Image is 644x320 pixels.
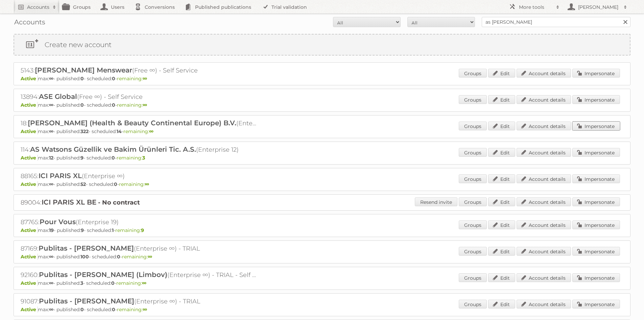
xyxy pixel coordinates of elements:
strong: ∞ [148,254,152,260]
span: remaining: [117,155,145,161]
span: Active [21,254,38,260]
span: remaining: [119,181,149,187]
p: max: - published: - scheduled: - [21,280,623,286]
a: Edit [488,69,515,78]
a: Edit [488,197,515,206]
strong: 0 [80,306,84,313]
span: ASE Global [39,92,77,101]
span: Active [21,181,38,187]
strong: 0 [112,102,115,108]
strong: 3 [80,280,83,286]
p: max: - published: - scheduled: - [21,254,623,260]
span: Publitas - [PERSON_NAME] [39,244,134,252]
strong: ∞ [142,280,146,286]
a: Groups [459,122,487,130]
a: Impersonate [572,220,620,229]
p: max: - published: - scheduled: - [21,227,623,233]
span: remaining: [115,227,144,233]
span: remaining: [117,102,147,108]
span: remaining: [123,128,153,134]
a: Resend invite [415,197,457,206]
strong: 0 [112,306,115,313]
a: Account details [517,95,571,104]
strong: ∞ [49,280,53,286]
h2: 5143: (Free ∞) - Self Service [21,66,257,75]
strong: ∞ [49,181,53,187]
span: remaining: [117,306,147,313]
a: Groups [459,300,487,308]
p: max: - published: - scheduled: - [21,306,623,313]
h2: [PERSON_NAME] [576,4,620,10]
strong: 322 [80,128,89,134]
h2: 114: (Enterprise 12) [21,145,257,154]
a: Account details [517,247,571,256]
strong: ∞ [49,76,53,82]
span: ICI PARIS XL BE [42,198,96,206]
a: Edit [488,148,515,157]
strong: 9 [80,155,84,161]
strong: ∞ [143,102,147,108]
a: Groups [459,148,487,157]
strong: 3 [142,155,145,161]
strong: ∞ [149,128,153,134]
a: Edit [488,220,515,229]
strong: 52 [80,181,86,187]
strong: 0 [112,76,115,82]
h2: 88165: (Enterprise ∞) [21,172,257,180]
h2: 18: (Enterprise ∞) [21,119,257,128]
p: max: - published: - scheduled: - [21,128,623,134]
strong: 14 [117,128,122,134]
span: Active [21,155,38,161]
a: Account details [517,273,571,282]
a: Groups [459,197,487,206]
strong: 9 [141,227,144,233]
strong: ∞ [49,306,53,313]
a: Account details [517,69,571,78]
span: Pour Vous [40,218,76,226]
strong: 0 [112,155,115,161]
span: AS Watsons Güzellik ve Bakim Ürünleri Tic. A.S. [30,145,196,153]
a: Impersonate [572,95,620,104]
strong: 19 [49,227,54,233]
strong: 0 [80,76,84,82]
a: Account details [517,197,571,206]
a: Groups [459,247,487,256]
strong: ∞ [49,128,53,134]
span: [PERSON_NAME] Menswear [35,66,132,74]
a: Impersonate [572,273,620,282]
h2: More tools [519,4,553,10]
strong: 0 [111,280,115,286]
strong: 12 [49,155,53,161]
a: Impersonate [572,197,620,206]
a: Edit [488,273,515,282]
a: Edit [488,174,515,183]
strong: ∞ [49,102,53,108]
a: Edit [488,95,515,104]
span: remaining: [117,76,147,82]
a: Groups [459,273,487,282]
a: Create new account [14,35,630,55]
strong: - No contract [98,199,140,206]
span: Active [21,280,38,286]
a: Edit [488,247,515,256]
strong: 1 [112,227,114,233]
a: Account details [517,220,571,229]
a: Groups [459,174,487,183]
span: Active [21,102,38,108]
p: max: - published: - scheduled: - [21,76,623,82]
a: Impersonate [572,69,620,78]
strong: 9 [81,227,84,233]
span: remaining: [116,280,146,286]
p: max: - published: - scheduled: - [21,155,623,161]
strong: 100 [80,254,89,260]
span: ICI PARIS XL [39,172,82,180]
strong: ∞ [143,306,147,313]
a: Impersonate [572,247,620,256]
span: Active [21,227,38,233]
a: Account details [517,300,571,308]
a: Account details [517,148,571,157]
a: 89004:ICI PARIS XL BE - No contract [21,199,140,206]
h2: 87765: (Enterprise 19) [21,218,257,227]
a: Impersonate [572,174,620,183]
strong: 0 [117,254,120,260]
